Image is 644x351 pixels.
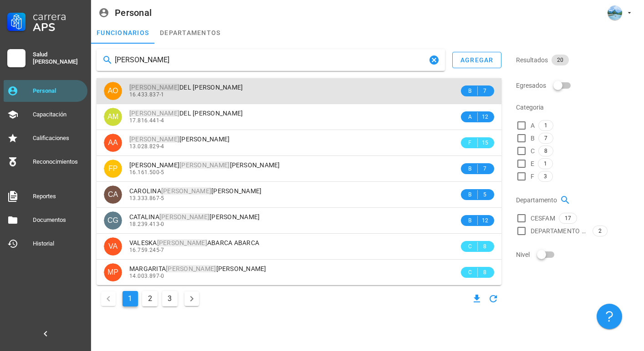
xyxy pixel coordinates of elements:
[107,108,118,126] span: AM
[4,104,87,125] a: Capacitación
[142,291,158,306] button: Ir a la página 2
[481,112,489,121] span: 12
[516,244,639,266] div: Nivel
[33,135,84,142] div: Calificaciones
[481,138,489,147] span: 15
[33,51,84,65] div: Salud [PERSON_NAME]
[108,186,118,204] span: CA
[452,52,501,68] button: agregar
[104,186,122,204] div: avatar
[531,121,535,130] span: A
[565,213,571,223] span: 17
[466,216,474,225] span: B
[159,213,210,221] mark: [PERSON_NAME]
[129,221,164,227] span: 18.239.413-0
[104,211,122,230] div: avatar
[129,135,179,143] mark: [PERSON_NAME]
[544,133,547,143] span: 7
[481,216,489,225] span: 12
[4,233,87,255] a: Historial
[104,82,122,100] div: avatar
[33,111,84,118] div: Capacitación
[544,120,547,130] span: 1
[429,55,440,65] button: Clear
[466,190,474,199] span: B
[598,226,602,236] span: 2
[162,291,178,306] button: Ir a la página 3
[129,273,164,279] span: 14.003.897-0
[129,239,259,246] span: VALESKA ABARCA ABARCA
[97,289,204,309] nav: Navegación de paginación
[531,146,535,155] span: C
[33,87,84,95] div: Personal
[557,55,563,65] span: 20
[33,216,84,224] div: Documentos
[129,195,164,201] span: 13.333.867-5
[466,164,474,173] span: B
[115,53,427,67] input: Buscar funcionarios…
[4,186,87,207] a: Reportes
[157,239,207,246] mark: [PERSON_NAME]
[129,135,230,143] span: [PERSON_NAME]
[481,86,489,95] span: 7
[608,5,622,20] div: avatar
[4,127,87,149] a: Calificaciones
[33,11,84,22] div: Carrera
[466,242,474,251] span: C
[107,82,118,100] span: AO
[166,265,216,272] mark: [PERSON_NAME]
[544,146,547,156] span: 8
[481,164,489,173] span: 7
[129,247,164,253] span: 16.759.245-7
[184,291,199,306] button: Página siguiente
[129,169,164,175] span: 16.161.500-5
[516,75,639,96] div: Egresados
[460,56,494,64] div: agregar
[481,190,489,199] span: 5
[129,91,164,98] span: 16.433.837-1
[466,112,474,121] span: A
[115,8,152,18] div: Personal
[544,159,547,169] span: 1
[129,213,260,221] span: CATALINA [PERSON_NAME]
[129,161,280,169] span: [PERSON_NAME] [PERSON_NAME]
[466,138,474,147] span: F
[107,211,118,230] span: CG
[33,193,84,200] div: Reportes
[544,171,547,181] span: 3
[104,237,122,256] div: avatar
[129,117,164,124] span: 17.816.441-4
[129,187,262,195] span: CAROLINA [PERSON_NAME]
[129,84,179,91] mark: [PERSON_NAME]
[33,240,84,247] div: Historial
[516,49,639,71] div: Resultados
[104,160,122,178] div: avatar
[104,134,122,152] div: avatar
[107,263,118,281] span: MP
[129,110,179,117] mark: [PERSON_NAME]
[531,172,534,181] span: F
[466,86,474,95] span: B
[531,214,556,223] span: CESFAM
[481,268,489,277] span: 8
[4,80,87,102] a: Personal
[531,134,535,143] span: B
[129,110,243,117] span: DEL [PERSON_NAME]
[531,226,589,236] span: DEPARTAMENTO DE SALUD
[4,209,87,231] a: Documentos
[154,22,226,44] a: departamentos
[179,161,230,169] mark: [PERSON_NAME]
[129,265,266,272] span: MARGARITA [PERSON_NAME]
[466,268,474,277] span: C
[481,242,489,251] span: 8
[161,187,211,195] mark: [PERSON_NAME]
[33,22,84,33] div: APS
[531,159,534,168] span: E
[108,237,118,256] span: VA
[516,96,639,118] div: Categoria
[104,263,122,281] div: avatar
[4,151,87,173] a: Reconocimientos
[108,134,118,152] span: AA
[129,84,243,91] span: DEL [PERSON_NAME]
[129,143,164,150] span: 13.028.829-4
